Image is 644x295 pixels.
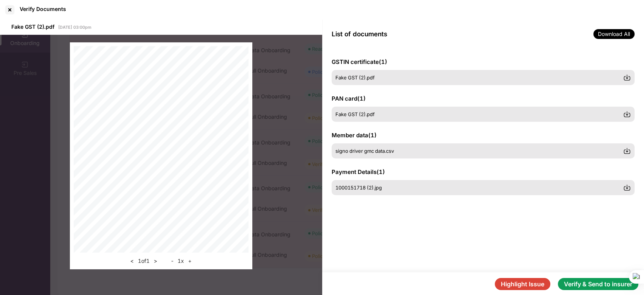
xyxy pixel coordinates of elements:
[335,148,394,154] span: signo driver gmc data.csv
[623,74,631,81] img: svg+xml;base64,PHN2ZyBpZD0iRG93bmxvYWQtMzJ4MzIiIHhtbG5zPSJodHRwOi8vd3d3LnczLm9yZy8yMDAwL3N2ZyIgd2...
[11,23,54,30] span: Fake GST (2).pdf
[332,30,387,38] span: List of documents
[623,147,631,155] img: svg+xml;base64,PHN2ZyBpZD0iRG93bmxvYWQtMzJ4MzIiIHhtbG5zPSJodHRwOi8vd3d3LnczLm9yZy8yMDAwL3N2ZyIgd2...
[495,278,550,290] button: Highlight Issue
[20,6,66,12] div: Verify Documents
[335,111,375,117] span: Fake GST (2).pdf
[186,256,194,265] button: +
[623,184,631,191] img: svg+xml;base64,PHN2ZyBpZD0iRG93bmxvYWQtMzJ4MzIiIHhtbG5zPSJodHRwOi8vd3d3LnczLm9yZy8yMDAwL3N2ZyIgd2...
[128,256,159,265] div: 1 of 1
[558,278,638,290] button: Verify & Send to insurer
[332,58,387,65] span: GSTIN certificate ( 1 )
[335,75,375,81] span: Fake GST (2).pdf
[128,256,136,265] button: <
[332,95,366,102] span: PAN card ( 1 )
[332,168,385,175] span: Payment Details ( 1 )
[151,256,159,265] button: >
[623,110,631,118] img: svg+xml;base64,PHN2ZyBpZD0iRG93bmxvYWQtMzJ4MzIiIHhtbG5zPSJodHRwOi8vd3d3LnczLm9yZy8yMDAwL3N2ZyIgd2...
[169,256,176,265] button: -
[58,25,91,30] span: [DATE] 03:00pm
[169,256,194,265] div: 1 x
[335,185,382,191] span: 1000151718 (2).jpg
[332,132,377,139] span: Member data ( 1 )
[593,29,635,39] span: Download All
